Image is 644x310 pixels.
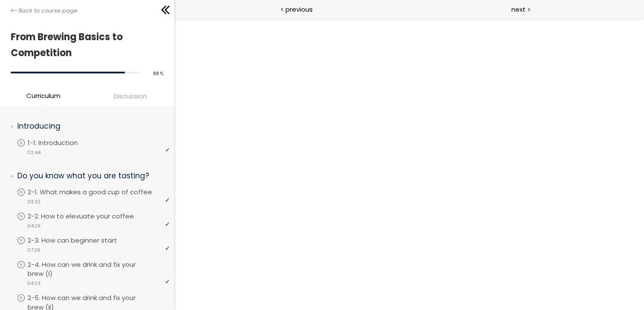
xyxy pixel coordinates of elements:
p: 2-3. How can beginner start [28,236,134,245]
span: 02:44 [27,149,41,156]
p: 2-1. What makes a good cup of coffee [28,187,169,197]
span: 04:29 [27,222,41,230]
span: 04:23 [27,280,41,287]
span: Curriculum [26,91,60,101]
span: 88 % [153,70,163,77]
p: 2-2. How to elevuate your coffee [28,212,151,221]
span: 03:22 [27,198,41,206]
h1: From Brewing Basics to Competition [11,29,159,61]
span: Back to course page [19,6,77,15]
span: Discussion [114,91,147,101]
p: Do you know what you are tasting? [17,171,163,181]
p: 2-4. How can we drink and fix your brew (I) [28,260,170,279]
span: 07:28 [27,247,40,254]
span: previous [286,4,313,14]
p: 1-1. Introduction [28,138,95,148]
p: Introducing [17,121,163,132]
a: Back to course page [11,6,77,15]
span: next [511,4,526,14]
